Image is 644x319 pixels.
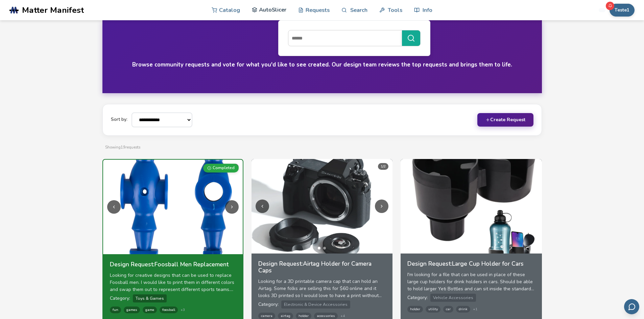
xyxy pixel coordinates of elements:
[426,306,440,313] span: utility
[258,278,386,299] div: Looking for a 3D printable camera cap that can hold an Airtag. Some folks are selling this for $6...
[401,159,542,254] img: Large Cup Holder for Cars
[132,61,512,69] h4: Browse community requests and vote for what you'd like to see created. Our design team reviews th...
[213,166,235,170] span: Completed
[378,163,388,170] div: 1 / 2
[430,294,476,302] span: Vehicle Accessories
[443,306,453,313] span: car
[120,48,524,56] h1: 3D Design Requests
[281,300,350,309] span: Electronic & Device Accessories
[133,294,167,302] span: Toys & Games
[407,271,535,292] div: I'm looking for a file that can be used in place of these large cup holders for drink holders in ...
[407,306,423,313] span: holder
[124,307,140,313] span: games
[169,247,171,250] button: Go to image 1
[318,247,320,249] button: Go to image 1
[110,261,236,272] a: Design Request:Foosball Men Replacement
[258,260,386,278] a: Design Request:Airtag Holder for Camera Caps
[624,299,639,314] button: Send feedback via email
[111,117,127,122] label: Sort by:
[407,260,535,267] h3: Design Request: Large Cup Holder for Cars
[473,307,477,311] span: + 1
[610,4,635,17] button: Teste1
[160,307,178,313] span: foosball
[256,200,269,213] button: Previous image
[407,260,535,271] a: Design Request:Large Cup Holder for Cars
[225,200,239,214] button: Next image
[258,260,386,274] h3: Design Request: Airtag Holder for Camera Caps
[105,144,539,151] p: Showing 19 requests
[174,247,177,250] button: Go to image 2
[258,301,279,308] span: Category:
[143,307,157,313] span: game
[252,159,392,254] img: Airtag Holder for Camera Caps
[110,261,236,268] h3: Design Request: Foosball Men Replacement
[110,307,121,313] span: fun
[107,200,121,214] button: Previous image
[181,308,185,312] span: + 3
[477,113,533,127] button: Create Request
[340,314,345,318] span: + 4
[22,5,84,15] span: Matter Manifest
[110,295,130,301] span: Category:
[103,160,243,254] img: Foosball Men Replacement
[456,306,470,313] span: drink
[110,272,236,293] div: Looking for creative designs that can be used to replace Foosball men. I would like to print them...
[375,200,388,213] button: Next image
[323,247,326,249] button: Go to image 2
[407,294,428,301] span: Category:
